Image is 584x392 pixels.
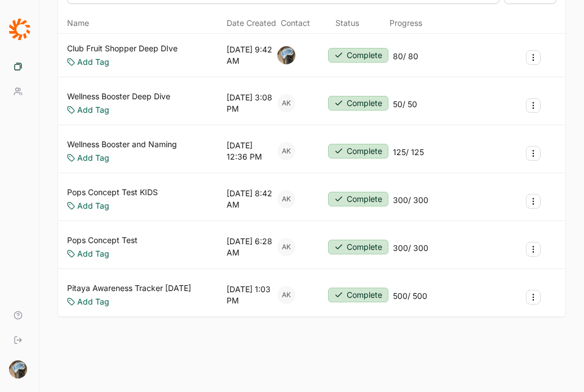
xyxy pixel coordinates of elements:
[393,243,428,254] div: 300 / 300
[393,51,418,62] div: 80 / 80
[328,192,388,206] button: Complete
[393,99,417,110] div: 50 / 50
[390,17,422,29] div: Progress
[227,140,273,162] div: [DATE] 12:36 PM
[67,17,89,29] span: Name
[526,194,541,209] button: Survey Actions
[526,50,541,65] button: Survey Actions
[526,242,541,257] button: Survey Actions
[227,188,273,210] div: [DATE] 8:42 AM
[277,94,295,112] div: AK
[227,92,273,114] div: [DATE] 3:08 PM
[393,147,424,158] div: 125 / 125
[277,46,295,64] img: ocn8z7iqvmiiaveqkfqd.png
[281,17,310,29] div: Contact
[227,44,273,67] div: [DATE] 9:42 AM
[77,296,109,307] a: Add Tag
[77,200,109,212] a: Add Tag
[328,144,388,158] button: Complete
[526,290,541,305] button: Survey Actions
[277,286,295,304] div: AK
[328,96,388,111] button: Complete
[67,283,191,294] a: Pitaya Awareness Tracker [DATE]
[277,190,295,208] div: AK
[67,187,158,198] a: Pops Concept Test KIDS
[227,17,276,29] span: Date Created
[393,290,427,302] div: 500 / 500
[77,104,109,116] a: Add Tag
[277,238,295,256] div: AK
[526,98,541,113] button: Survey Actions
[526,146,541,161] button: Survey Actions
[227,284,273,306] div: [DATE] 1:03 PM
[328,288,388,302] button: Complete
[393,195,428,206] div: 300 / 300
[67,43,178,54] a: Club Fruit Shopper Deep DIve
[328,240,388,254] button: Complete
[227,236,273,258] div: [DATE] 6:28 AM
[277,142,295,160] div: AK
[9,360,27,378] img: ocn8z7iqvmiiaveqkfqd.png
[77,56,109,68] a: Add Tag
[67,91,170,102] a: Wellness Booster Deep Dive
[77,248,109,259] a: Add Tag
[77,152,109,164] a: Add Tag
[328,48,388,63] button: Complete
[67,235,138,246] a: Pops Concept Test
[335,17,359,29] div: Status
[67,139,177,150] a: Wellness Booster and Naming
